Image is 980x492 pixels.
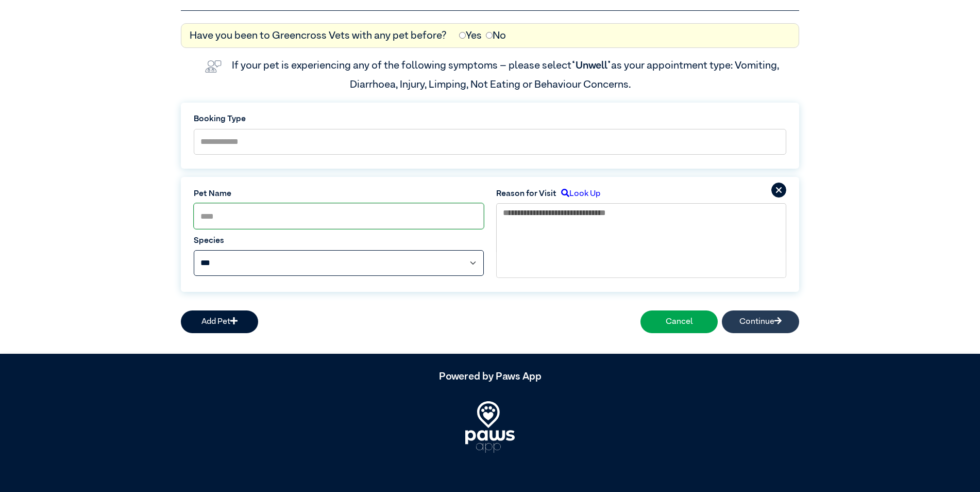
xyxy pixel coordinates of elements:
img: PawsApp [465,401,515,453]
button: Continue [722,310,799,333]
label: If your pet is experiencing any of the following symptoms – please select as your appointment typ... [232,60,781,89]
label: No [486,28,506,43]
label: Pet Name [194,188,484,200]
label: Reason for Visit [496,188,556,200]
span: “Unwell” [571,60,611,71]
label: Have you been to Greencross Vets with any pet before? [190,28,447,43]
h5: Powered by Paws App [181,370,799,383]
button: Cancel [640,310,718,333]
img: vet [201,56,226,77]
label: Yes [459,28,482,43]
input: Yes [459,32,466,39]
label: Species [194,235,484,247]
button: Add Pet [181,310,258,333]
label: Look Up [556,188,600,200]
input: No [486,32,493,39]
label: Booking Type [194,113,786,125]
